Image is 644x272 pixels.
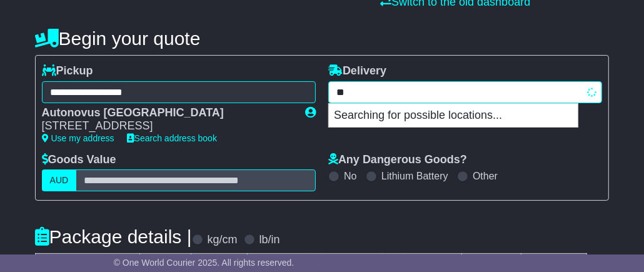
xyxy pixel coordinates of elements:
[329,104,578,128] p: Searching for possible locations...
[344,170,356,182] label: No
[473,170,498,182] label: Other
[42,133,114,143] a: Use my address
[42,64,93,78] label: Pickup
[42,153,116,167] label: Goods Value
[35,28,610,49] h4: Begin your quote
[42,106,293,120] div: Autonovus [GEOGRAPHIC_DATA]
[42,169,77,191] label: AUD
[328,153,467,167] label: Any Dangerous Goods?
[259,233,280,247] label: lb/in
[328,64,386,78] label: Delivery
[381,170,448,182] label: Lithium Battery
[208,233,238,247] label: kg/cm
[35,226,192,247] h4: Package details |
[42,119,293,133] div: [STREET_ADDRESS]
[127,133,217,143] a: Search address book
[114,258,294,268] span: © One World Courier 2025. All rights reserved.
